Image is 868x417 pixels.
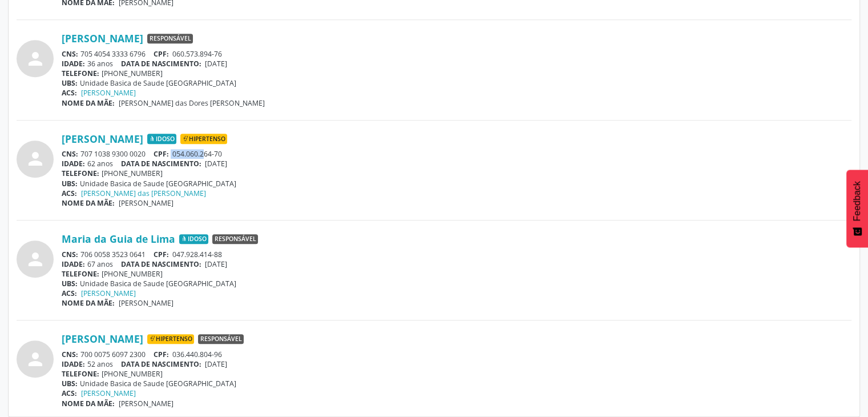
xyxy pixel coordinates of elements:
[81,189,206,198] a: [PERSON_NAME] das [PERSON_NAME]
[62,159,85,169] span: IDADE:
[62,59,851,69] div: 36 anos
[121,359,201,369] span: DATA DE NASCIMENTO:
[62,69,99,78] span: TELEFONE:
[62,298,115,308] span: NOME DA MÃE:
[62,350,78,359] span: CNS:
[198,334,244,344] span: Responsável
[62,269,99,279] span: TELEFONE:
[119,198,173,208] span: [PERSON_NAME]
[25,249,46,270] i: person
[81,88,136,98] a: [PERSON_NAME]
[62,232,175,245] a: Maria da Guia de Lima
[62,179,851,189] div: Unidade Basica de Saude [GEOGRAPHIC_DATA]
[62,78,78,88] span: UBS:
[62,359,85,369] span: IDADE:
[62,388,77,398] span: ACS:
[62,279,78,288] span: UBS:
[205,259,227,269] span: [DATE]
[62,250,851,259] div: 706 0058 3523 0641
[62,69,851,78] div: [PHONE_NUMBER]
[154,250,169,259] span: CPF:
[147,34,193,44] span: Responsável
[852,181,862,221] span: Feedback
[62,189,77,198] span: ACS:
[212,234,258,244] span: Responsável
[62,59,85,69] span: IDADE:
[62,149,851,159] div: 707 1038 9300 0020
[62,369,99,379] span: TELEFONE:
[62,179,78,189] span: UBS:
[121,59,201,69] span: DATA DE NASCIMENTO:
[147,334,194,344] span: Hipertenso
[62,133,143,145] a: [PERSON_NAME]
[62,259,85,269] span: IDADE:
[172,49,222,59] span: 060.573.894-76
[62,279,851,288] div: Unidade Basica de Saude [GEOGRAPHIC_DATA]
[62,78,851,88] div: Unidade Basica de Saude [GEOGRAPHIC_DATA]
[121,259,201,269] span: DATA DE NASCIMENTO:
[25,349,46,370] i: person
[62,350,851,359] div: 700 0075 6097 2300
[81,288,136,298] a: [PERSON_NAME]
[62,269,851,279] div: [PHONE_NUMBER]
[205,359,227,369] span: [DATE]
[172,250,222,259] span: 047.928.414-88
[62,169,99,178] span: TELEFONE:
[62,159,851,169] div: 62 anos
[62,169,851,178] div: [PHONE_NUMBER]
[62,288,77,298] span: ACS:
[180,134,227,144] span: Hipertenso
[147,134,176,144] span: Idoso
[119,298,173,308] span: [PERSON_NAME]
[62,379,78,388] span: UBS:
[154,350,169,359] span: CPF:
[62,359,851,369] div: 52 anos
[154,49,169,59] span: CPF:
[172,350,222,359] span: 036.440.804-96
[62,32,143,45] a: [PERSON_NAME]
[81,388,136,398] a: [PERSON_NAME]
[62,98,115,108] span: NOME DA MÃE:
[62,369,851,379] div: [PHONE_NUMBER]
[62,198,115,208] span: NOME DA MÃE:
[179,234,208,244] span: Idoso
[62,149,78,159] span: CNS:
[846,170,868,247] button: Feedback - Mostrar pesquisa
[25,49,46,69] i: person
[119,98,265,108] span: [PERSON_NAME] das Dores [PERSON_NAME]
[62,49,78,59] span: CNS:
[62,49,851,59] div: 705 4054 3333 6796
[121,159,201,169] span: DATA DE NASCIMENTO:
[62,250,78,259] span: CNS:
[154,149,169,159] span: CPF:
[205,159,227,169] span: [DATE]
[119,399,173,408] span: [PERSON_NAME]
[62,399,115,408] span: NOME DA MÃE:
[62,332,143,345] a: [PERSON_NAME]
[62,88,77,98] span: ACS:
[62,259,851,269] div: 67 anos
[172,149,222,159] span: 054.060.264-70
[62,379,851,388] div: Unidade Basica de Saude [GEOGRAPHIC_DATA]
[25,149,46,169] i: person
[205,59,227,69] span: [DATE]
